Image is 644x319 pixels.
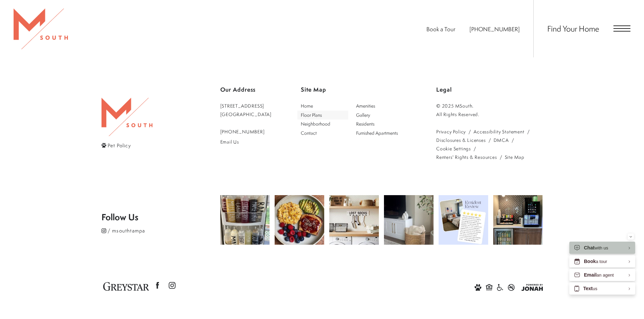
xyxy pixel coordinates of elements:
a: Go to Residents [353,119,404,129]
a: Accessibility Statement [474,127,524,136]
a: Get Directions to 5110 South Manhattan Avenue Tampa, FL 33611 [220,101,272,118]
span: Furnished Apartments [356,130,398,136]
span: Gallery [356,112,370,118]
a: Renters' Rights & Resources [436,153,497,161]
a: Go to Home [297,101,349,111]
p: Site Map [301,83,407,96]
img: Breakfast is the most important meal of the day! 🥞☕ Start your morning off right with something d... [275,195,324,245]
a: Book a Tour [426,25,455,33]
span: Neighborhood [301,120,330,127]
div: Main [297,101,404,137]
span: Home [301,102,313,109]
img: Happy National Coffee Day!! Come get a cup. #msouthtampa #nationalcoffeday #tistheseason #coffeeo... [493,195,543,245]
img: MSouth [102,98,152,136]
a: Follow us on Facebook [151,279,164,292]
p: Our Address [220,83,272,96]
a: Website Site Map [505,153,525,161]
p: © 2025 MSouth. [436,101,543,110]
img: Keep your blankets organized and your space stylish! 🧺 A simple basket brings both function and w... [384,195,434,245]
p: All Rights Reserved. [436,110,543,118]
div: Pet Friendly [475,283,481,291]
a: Equal Housing Opportunity and Greystar Fair Housing Statement [486,283,493,291]
a: Accessible community and Greystar Fair Housing Statement [497,283,503,291]
img: Keeping it clean and convenient! 🍶💡 Labeled squeeze bottles make condiments easy to grab and keep... [220,195,270,245]
span: [PHONE_NUMBER] [470,25,520,33]
a: Call Us at 813-570-8014 [470,25,520,33]
a: Follow us on Instagram [165,279,179,292]
a: Follow msouthtampa on Instagram [102,226,220,235]
p: Follow Us [102,213,220,221]
p: Legal [436,83,543,96]
span: Floor Plans [301,112,322,118]
img: Come see what all the hype is about! Get your new home today! #msouthtampa #movenow #thankful #be... [439,195,488,245]
a: Go to Contact [297,129,349,138]
a: Go to Floor Plans [297,111,349,120]
span: Pet Policy [108,142,131,149]
a: View Jonah Digital Agency Website [521,283,543,291]
a: Call Us [220,127,272,136]
a: Go to Neighborhood [297,119,349,129]
a: Find Your Home [547,23,599,34]
a: Email Us [220,137,272,146]
a: Go to Amenities [353,101,404,111]
img: MSouth [14,8,68,49]
img: Laundry day just got a little more organized! 🧦✨ A 'lost sock' station keeps those solo socks in ... [329,195,379,245]
span: Contact [301,130,317,136]
a: Go to Gallery [353,111,404,120]
a: Local and State Disclosures and License Information [436,136,486,144]
a: Go to Furnished Apartments (opens in a new tab) [353,129,404,138]
button: Open Menu [613,25,630,32]
a: Greystar privacy policy [436,127,466,136]
span: Residents [356,120,374,127]
div: Smoke-Free [508,283,515,291]
a: Greystar logo and Greystar website [103,281,149,292]
span: / msouthtampa [108,227,145,234]
a: Greystar DMCA policy [494,136,509,144]
span: Amenities [356,102,375,109]
a: Cookie Settings [436,144,471,153]
span: [PHONE_NUMBER] [220,128,265,135]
